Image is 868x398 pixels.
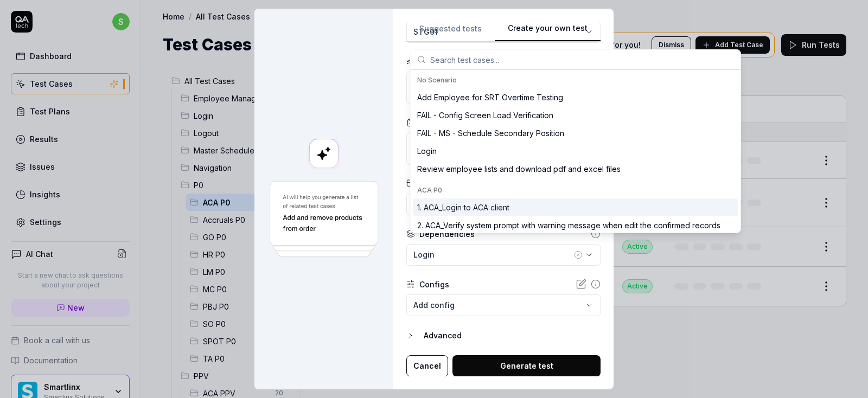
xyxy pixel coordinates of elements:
[419,228,475,240] div: Dependencies
[267,179,380,259] img: Generate a test using AI
[495,22,601,42] button: Create your own test
[424,329,601,342] div: Advanced
[417,220,720,231] div: 2. ACA_Verify system prompt with warning message when edit the confirmed records
[417,185,734,195] div: ACA P0
[417,110,553,121] div: FAIL - Config Screen Load Verification
[417,92,563,103] div: Add Employee for SRT Overtime Testing
[417,202,509,213] div: 1. ACA_Login to ACA client
[417,127,564,139] div: FAIL - MS - Schedule Secondary Position
[411,70,741,233] div: Suggestions
[419,279,449,290] div: Configs
[406,355,448,377] button: Cancel
[413,249,572,260] div: Login
[406,329,601,342] button: Advanced
[406,22,495,42] button: Suggested tests
[417,163,621,175] div: Review employee lists and download pdf and excel files
[406,194,601,215] button: ACA P0
[417,145,437,157] div: Login
[417,75,734,85] div: No Scenario
[452,355,601,377] button: Generate test
[406,244,601,266] button: Login
[430,50,734,69] input: Search test cases...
